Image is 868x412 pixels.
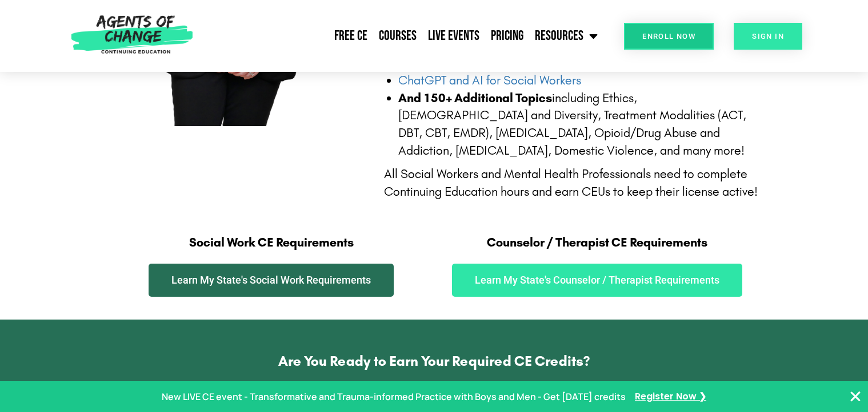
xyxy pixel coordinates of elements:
li: including Ethics, [DEMOGRAPHIC_DATA] and Diversity, Treatment Modalities (ACT, DBT, CBT, EMDR), [... [398,90,760,160]
a: ChatGPT and AI for Social Workers [398,73,581,88]
b: And 150+ Additional Topics [398,91,552,106]
button: Close Banner [849,390,862,403]
a: Enroll Now [624,23,714,50]
span: SIGN IN [752,33,784,40]
a: Register Now ❯ [635,389,706,405]
h4: Are You Ready to Earn Your Required CE Credits? [34,354,834,368]
h2: Get Unlimited Access to 150+ Courses! [34,379,834,405]
a: Pricing [485,22,529,50]
nav: Menu [198,22,603,50]
span: Learn My State's Counselor / Therapist Requirements [475,275,719,285]
a: Live Events [422,22,485,50]
p: New LIVE CE event - Transformative and Trauma-informed Practice with Boys and Men - Get [DATE] cr... [162,389,626,405]
a: Learn My State's Social Work Requirements [149,264,394,297]
a: SIGN IN [734,23,802,50]
a: Free CE [329,22,373,50]
a: Learn My State's Counselor / Therapist Requirements [452,264,742,297]
span: Social Work CE Requirements [189,235,354,250]
span: Learn My State's Social Work Requirements [171,275,371,285]
span: Counselor / Therapist CE Requirements [487,235,707,250]
a: Resources [529,22,603,50]
span: Enroll Now [642,33,695,40]
div: All Social Workers and Mental Health Professionals need to complete Continuing Education hours an... [384,165,760,201]
a: Courses [373,22,422,50]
